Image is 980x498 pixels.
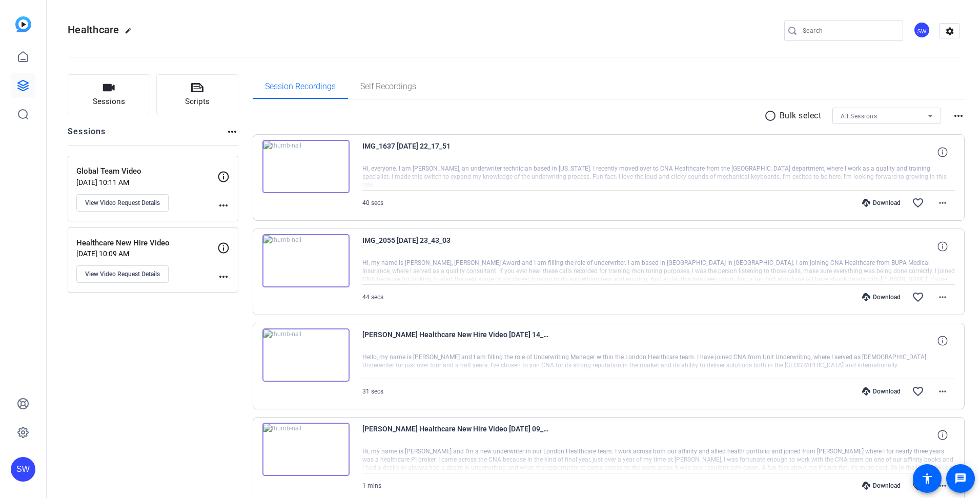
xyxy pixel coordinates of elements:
span: Scripts [185,96,210,108]
img: thumb-nail [262,234,350,287]
img: thumb-nail [262,328,350,382]
p: Bulk select [780,110,822,122]
img: thumb-nail [262,140,350,193]
span: [PERSON_NAME] Healthcare New Hire Video [DATE] 09_18_23 [362,423,552,447]
button: Scripts [156,74,239,115]
span: 40 secs [362,199,383,206]
h2: Sessions [68,126,106,145]
mat-icon: settings [940,24,960,39]
p: [DATE] 10:09 AM [76,250,217,258]
mat-icon: edit [125,27,137,39]
mat-icon: favorite_border [912,291,924,303]
div: SW [913,22,930,38]
mat-icon: favorite_border [912,480,924,492]
mat-icon: message [954,472,967,485]
mat-icon: favorite_border [912,197,924,209]
mat-icon: more_horiz [936,385,949,398]
mat-icon: favorite_border [912,385,924,398]
span: Sessions [93,96,125,108]
img: blue-gradient.svg [15,16,31,32]
p: Healthcare New Hire Video [76,237,217,249]
ngx-avatar: Steve Winiecki [913,22,931,39]
span: Self Recordings [360,82,416,91]
mat-icon: more_horiz [217,199,230,212]
div: Download [857,199,906,207]
span: IMG_2055 [DATE] 23_43_03 [362,234,552,259]
mat-icon: more_horiz [936,291,949,303]
mat-icon: accessibility [921,472,933,485]
p: [DATE] 10:11 AM [76,178,217,186]
span: 1 mins [362,482,381,489]
span: IMG_1637 [DATE] 22_17_51 [362,140,552,164]
button: View Video Request Details [76,265,169,283]
mat-icon: more_horiz [217,271,230,283]
span: [PERSON_NAME] Healthcare New Hire Video [DATE] 14_37_43 [362,328,552,353]
div: Download [857,387,906,396]
span: Session Recordings [265,82,336,91]
span: All Sessions [841,113,877,120]
span: View Video Request Details [85,270,160,278]
div: Download [857,293,906,301]
div: SW [11,457,35,482]
mat-icon: more_horiz [936,197,949,209]
mat-icon: more_horiz [952,110,965,122]
input: Search [803,25,895,37]
mat-icon: more_horiz [226,126,238,138]
mat-icon: more_horiz [936,480,949,492]
div: Download [857,482,906,490]
span: 31 secs [362,388,383,395]
button: Sessions [68,74,150,115]
p: Global Team Video [76,165,217,177]
button: View Video Request Details [76,194,169,212]
span: 44 secs [362,294,383,301]
mat-icon: radio_button_unchecked [764,110,780,122]
span: View Video Request Details [85,199,160,207]
span: Healthcare [68,24,119,36]
img: thumb-nail [262,423,350,476]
